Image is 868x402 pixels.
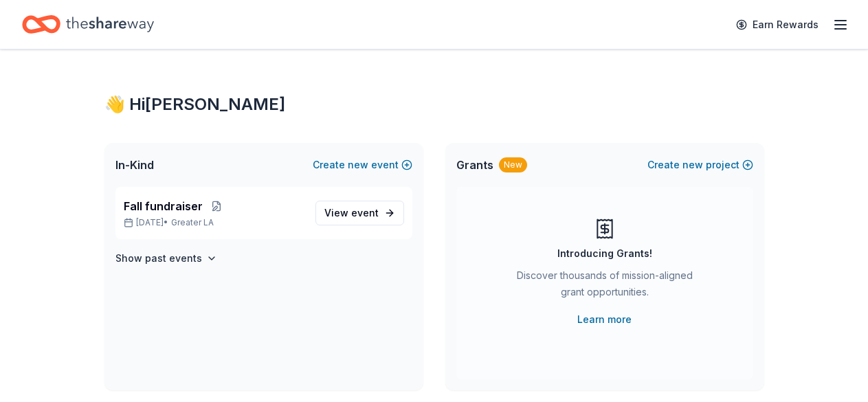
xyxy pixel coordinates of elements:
[324,205,379,221] span: View
[124,198,203,214] span: Fall fundraiser
[511,267,698,306] div: Discover thousands of mission-aligned grant opportunities.
[577,311,632,328] a: Learn more
[315,201,404,225] a: View event
[115,250,202,267] h4: Show past events
[124,217,304,228] p: [DATE] •
[22,8,154,41] a: Home
[171,217,214,228] span: Greater LA
[351,207,379,219] span: event
[647,157,753,173] button: Createnewproject
[348,157,368,173] span: new
[456,157,493,173] span: Grants
[115,157,154,173] span: In-Kind
[313,157,412,173] button: Createnewevent
[682,157,703,173] span: new
[104,93,764,115] div: 👋 Hi [PERSON_NAME]
[728,12,827,37] a: Earn Rewards
[115,250,217,267] button: Show past events
[499,157,527,172] div: New
[557,245,652,262] div: Introducing Grants!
